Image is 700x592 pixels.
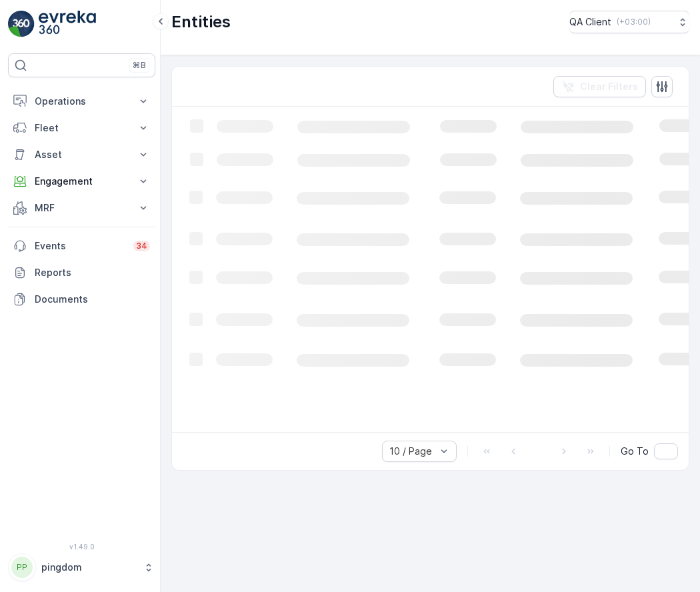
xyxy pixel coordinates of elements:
button: Operations [8,88,155,115]
p: Engagement [35,175,129,188]
p: 34 [136,241,147,251]
p: pingdom [41,561,137,574]
span: v 1.49.0 [8,543,155,551]
button: Asset [8,141,155,168]
p: Documents [35,293,150,306]
div: PP [11,557,33,578]
img: logo_light-DOdMpM7g.png [39,11,96,37]
button: MRF [8,195,155,221]
button: Fleet [8,115,155,141]
p: MRF [35,201,129,215]
p: Operations [35,95,129,108]
p: Entities [171,11,231,33]
button: PPpingdom [8,553,155,581]
p: ( +03:00 ) [617,17,651,27]
button: Clear Filters [553,76,646,97]
p: Fleet [35,121,129,135]
img: logo [8,11,35,37]
p: Reports [35,266,150,279]
p: QA Client [569,15,611,29]
span: Go To [621,445,649,458]
p: Asset [35,148,129,161]
a: Events34 [8,233,155,259]
button: Engagement [8,168,155,195]
p: Events [35,239,125,253]
a: Documents [8,286,155,313]
a: Reports [8,259,155,286]
button: QA Client(+03:00) [569,11,689,33]
p: Clear Filters [580,80,638,93]
p: ⌘B [133,60,146,71]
